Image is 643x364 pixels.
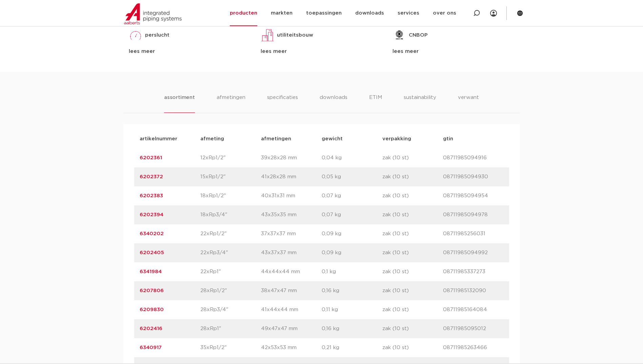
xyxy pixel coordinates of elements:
a: 6202372 [140,174,163,179]
p: 08711985263466 [443,344,504,352]
li: downloads [320,94,347,113]
div: lees meer [393,47,514,56]
p: 0,09 kg [322,249,382,257]
a: 6202361 [140,155,162,160]
p: 44x44x44 mm [261,268,322,276]
p: 0,11 kg [322,306,382,314]
p: CNBOP [409,31,428,39]
p: 08711985094992 [443,249,504,257]
p: 08711985094978 [443,211,504,219]
p: 18xRp3/4" [200,211,261,219]
p: zak (10 st) [382,325,443,333]
p: zak (10 st) [382,306,443,314]
p: 37x37x37 mm [261,230,322,238]
p: 18xRp1/2" [200,192,261,200]
p: 43x35x35 mm [261,211,322,219]
p: 0,07 kg [322,192,382,200]
img: CNBOP [393,28,406,42]
p: 08711985095012 [443,325,504,333]
p: artikelnummer [140,135,200,143]
p: 0,07 kg [322,211,382,219]
li: ETIM [369,94,382,113]
p: 41x44x44 mm [261,306,322,314]
p: 35xRp1/2" [200,344,261,352]
p: 08711985094916 [443,154,504,162]
li: afmetingen [217,94,245,113]
p: 12xRp1/2" [200,154,261,162]
p: 28xRp3/4" [200,306,261,314]
p: 38x47x47 mm [261,287,322,295]
p: zak (10 st) [382,154,443,162]
a: 6207806 [140,288,164,293]
p: 08711985164084 [443,306,504,314]
p: zak (10 st) [382,230,443,238]
p: 39x28x28 mm [261,154,322,162]
a: 6341984 [140,269,162,274]
a: 6340917 [140,345,162,350]
li: assortiment [164,94,195,113]
p: zak (10 st) [382,173,443,181]
p: 08711985256031 [443,230,504,238]
p: 08711985337273 [443,268,504,276]
img: utiliteitsbouw [261,28,274,42]
p: verpakking [382,135,443,143]
img: perslucht [129,28,142,42]
p: 22xRp1/2" [200,230,261,238]
p: 41x28x28 mm [261,173,322,181]
li: specificaties [267,94,298,113]
p: 0,1 kg [322,268,382,276]
p: zak (10 st) [382,249,443,257]
p: 22xRp1" [200,268,261,276]
p: afmetingen [261,135,322,143]
p: perslucht [145,31,169,39]
a: 6202405 [140,250,164,255]
p: 0,04 kg [322,154,382,162]
p: zak (10 st) [382,211,443,219]
p: 42x53x53 mm [261,344,322,352]
a: 6209830 [140,307,164,312]
p: zak (10 st) [382,287,443,295]
p: 43x37x37 mm [261,249,322,257]
p: zak (10 st) [382,268,443,276]
a: 6202416 [140,326,162,331]
p: 28xRp1/2" [200,287,261,295]
p: 0,16 kg [322,287,382,295]
p: afmeting [200,135,261,143]
p: 40x31x31 mm [261,192,322,200]
a: 6340202 [140,231,164,236]
p: 15xRp1/2" [200,173,261,181]
p: 0,09 kg [322,230,382,238]
div: lees meer [129,47,250,56]
div: lees meer [261,47,382,56]
p: 0,16 kg [322,325,382,333]
p: 49x47x47 mm [261,325,322,333]
li: verwant [458,94,479,113]
p: 08711985094954 [443,192,504,200]
p: zak (10 st) [382,344,443,352]
p: 0,21 kg [322,344,382,352]
li: sustainability [404,94,436,113]
p: 22xRp3/4" [200,249,261,257]
p: 08711985094930 [443,173,504,181]
p: zak (10 st) [382,192,443,200]
p: 28xRp1" [200,325,261,333]
p: 08711985132090 [443,287,504,295]
a: 6202383 [140,193,163,198]
a: 6202394 [140,212,163,217]
p: gewicht [322,135,382,143]
p: gtin [443,135,504,143]
p: utiliteitsbouw [277,31,313,39]
p: 0,05 kg [322,173,382,181]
